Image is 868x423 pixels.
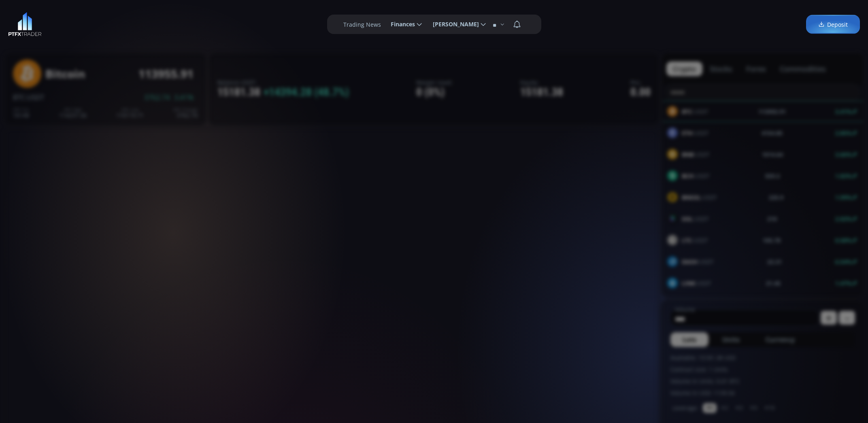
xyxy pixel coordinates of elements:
[806,15,860,34] a: Deposit
[818,20,848,29] span: Deposit
[8,12,42,36] img: LOGO
[343,20,381,29] label: Trading News
[385,16,415,32] span: Finances
[427,16,479,32] span: [PERSON_NAME]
